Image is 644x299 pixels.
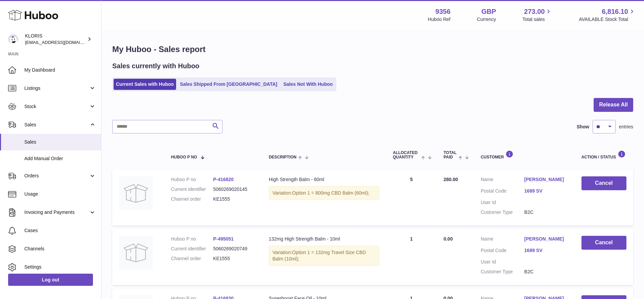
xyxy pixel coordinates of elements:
span: Usage [24,191,96,197]
dt: User Id [481,199,524,206]
img: huboo@kloriscbd.com [8,34,18,44]
h1: My Huboo - Sales report [112,44,633,55]
div: KLORIS [25,33,86,46]
td: 1 [386,229,437,285]
div: Customer [481,150,568,159]
span: 6,816.10 [602,7,628,16]
dt: Customer Type [481,269,524,275]
dt: Current identifier [171,186,213,193]
img: no-photo.jpg [119,176,153,210]
span: entries [619,124,633,130]
div: High Strength Balm - 60ml [269,176,379,183]
span: Total sales [522,16,552,23]
span: Sales [24,139,96,145]
td: 5 [386,170,437,226]
dd: KE1555 [213,196,255,202]
a: 6,816.10 AVAILABLE Stock Total [579,7,636,23]
span: Orders [24,173,89,179]
dt: Postal Code [481,188,524,196]
strong: GBP [481,7,496,16]
dd: B2C [524,269,568,275]
dt: Channel order [171,196,213,202]
span: Option 1 = 132mg Travel Size CBD Balm (10ml); [272,250,366,261]
span: [EMAIL_ADDRESS][DOMAIN_NAME] [25,40,99,45]
div: Action / Status [581,150,626,159]
span: Huboo P no [171,155,197,159]
span: 273.00 [524,7,545,16]
a: [PERSON_NAME] [524,236,568,242]
dd: 5060269020749 [213,246,255,252]
a: 1689 SV [524,247,568,254]
img: no-photo.jpg [119,236,153,270]
a: Sales Not With Huboo [281,79,335,90]
a: [PERSON_NAME] [524,176,568,183]
a: Log out [8,274,93,286]
span: ALLOCATED Quantity [393,151,420,159]
a: 1689 SV [524,188,568,194]
dt: Huboo P no [171,236,213,242]
h2: Sales currently with Huboo [112,61,199,71]
a: P-416820 [213,177,234,182]
dt: Channel order [171,255,213,262]
span: Sales [24,122,89,128]
span: AVAILABLE Stock Total [579,16,636,23]
a: 273.00 Total sales [522,7,552,23]
span: Settings [24,264,96,270]
span: My Dashboard [24,67,96,73]
dd: B2C [524,209,568,216]
span: Option 1 = 800mg CBD Balm (60ml); [292,190,369,196]
dt: Postal Code [481,247,524,255]
div: Currency [477,16,496,23]
a: P-495051 [213,236,234,242]
div: Variation: [269,186,379,200]
dt: Name [481,176,524,184]
span: Cases [24,227,96,234]
dt: Name [481,236,524,244]
div: Variation: [269,246,379,266]
dd: KE1555 [213,255,255,262]
dt: Customer Type [481,209,524,216]
dt: User Id [481,259,524,265]
span: 280.00 [444,177,458,182]
span: Stock [24,103,89,110]
a: Sales Shipped From [GEOGRAPHIC_DATA] [177,79,280,90]
button: Release All [594,98,633,112]
span: Description [269,155,296,159]
dt: Huboo P no [171,176,213,183]
div: Huboo Ref [428,16,451,23]
span: Invoicing and Payments [24,209,89,216]
span: Listings [24,85,89,92]
dd: 5060269020145 [213,186,255,193]
span: Total paid [444,151,457,159]
label: Show [577,124,589,130]
dt: Current identifier [171,246,213,252]
span: 0.00 [444,236,453,242]
a: Current Sales with Huboo [114,79,176,90]
span: Channels [24,246,96,252]
button: Cancel [581,236,626,250]
button: Cancel [581,176,626,190]
strong: 9356 [435,7,451,16]
span: Add Manual Order [24,155,96,162]
div: 132mg High Strength Balm - 10ml [269,236,379,242]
